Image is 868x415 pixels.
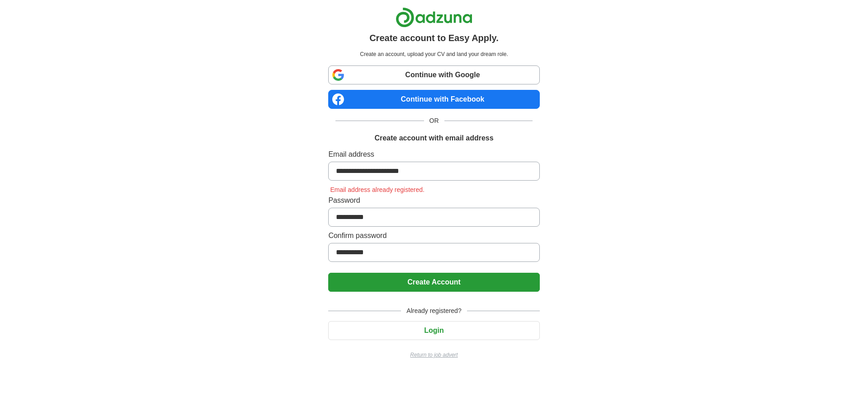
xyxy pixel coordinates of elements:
label: Confirm password [328,230,539,241]
label: Email address [328,149,539,160]
label: Password [328,195,539,206]
a: Login [328,326,539,334]
p: Create an account, upload your CV and land your dream role. [330,50,538,58]
h1: Create account to Easy Apply. [369,31,499,45]
a: Return to job advert [328,351,539,359]
span: Already registered? [401,306,467,316]
a: Continue with Google [328,65,539,84]
img: Adzuna logo [396,7,472,28]
span: Email address already registered. [328,186,426,193]
button: Create Account [328,273,539,292]
h1: Create account with email address [374,133,493,144]
button: Login [328,321,539,340]
span: OR [424,116,444,126]
a: Continue with Facebook [328,90,539,109]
